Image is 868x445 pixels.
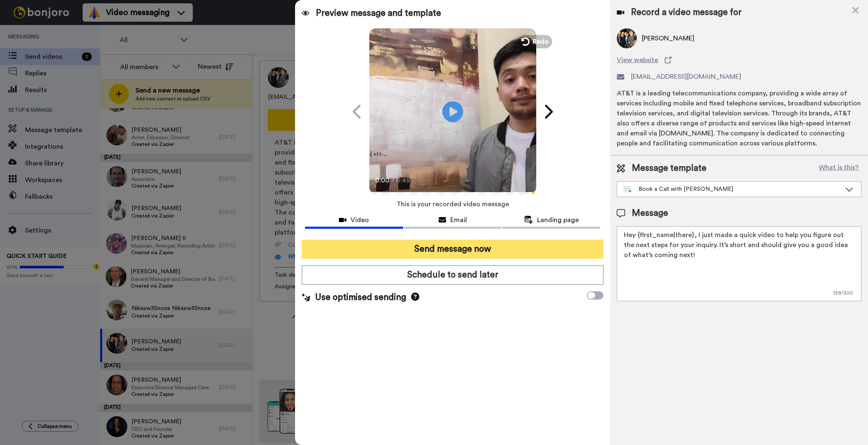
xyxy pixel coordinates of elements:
span: View website [617,55,658,65]
span: [EMAIL_ADDRESS][DOMAIN_NAME] [631,72,741,82]
p: Message from Grant, sent 5w ago [36,32,144,40]
span: Email [450,215,467,225]
span: Message [632,207,668,220]
p: Thanks for being with us for 4 months - it's flown by! How can we make the next 4 months even bet... [36,24,144,32]
span: 0:49 [396,175,411,185]
div: Book a Call with [PERSON_NAME] [624,185,841,193]
span: Message template [632,162,707,175]
button: Send message now [302,240,603,259]
span: Video [351,215,369,225]
img: Profile image for Grant [19,25,32,38]
span: 0:00 [375,175,390,185]
span: / [391,175,394,185]
button: What is this? [816,162,861,175]
span: This is your recorded video message [396,195,509,213]
textarea: Hey {first_name|there}, I just made a quick video to help you figure out the next steps for your ... [617,226,861,301]
span: Use optimised sending [315,291,406,304]
a: View website [617,55,861,65]
img: nextgen-template.svg [624,186,632,193]
div: message notification from Grant, 5w ago. Thanks for being with us for 4 months - it's flown by! H... [13,17,154,45]
div: AT&T is a leading telecommunications company, providing a wide array of services including mobile... [617,88,861,148]
button: Schedule to send later [302,265,603,285]
span: Landing page [537,215,579,225]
